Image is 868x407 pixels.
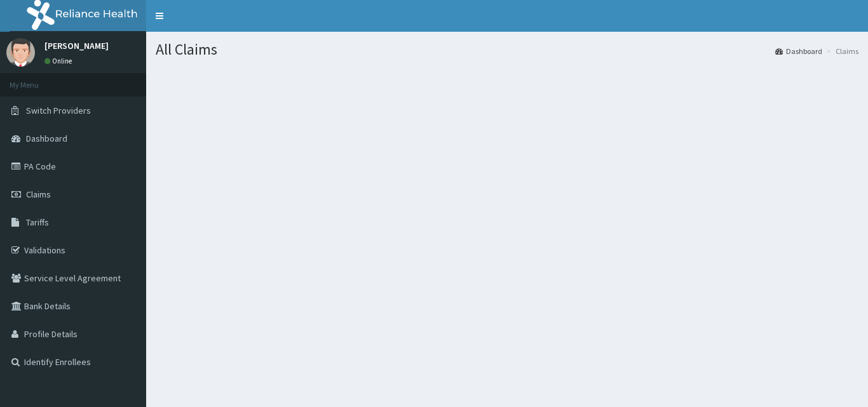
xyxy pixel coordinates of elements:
[44,41,109,50] p: [PERSON_NAME]
[775,46,822,57] a: Dashboard
[26,105,91,116] span: Switch Providers
[26,189,51,200] span: Claims
[44,57,75,65] a: Online
[26,133,67,144] span: Dashboard
[824,46,858,57] li: Claims
[26,217,49,228] span: Tariffs
[156,41,858,58] h1: All Claims
[6,38,35,67] img: User Image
